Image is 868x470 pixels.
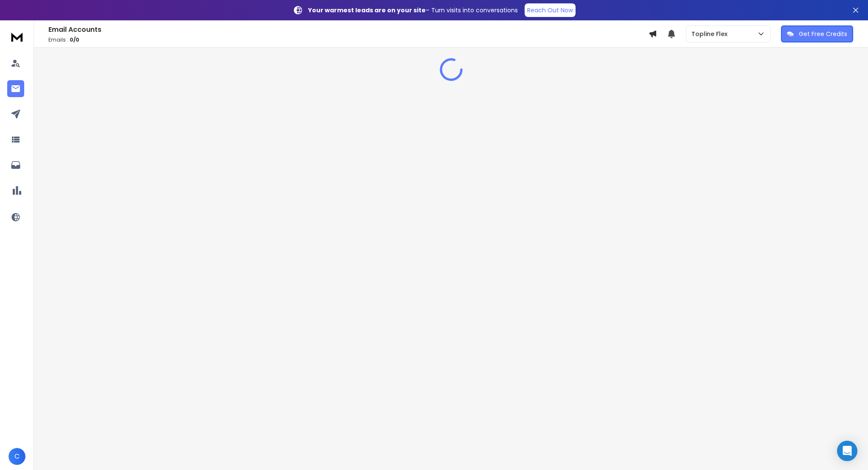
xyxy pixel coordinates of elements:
[70,36,79,43] span: 0 / 0
[799,30,847,38] p: Get Free Credits
[837,441,857,461] div: Open Intercom Messenger
[525,3,576,17] a: Reach Out Now
[308,6,426,14] strong: Your warmest leads are on your site
[308,6,518,14] p: – Turn visits into conversations
[48,25,649,35] h1: Email Accounts
[48,36,649,43] p: Emails :
[527,6,573,14] p: Reach Out Now
[8,448,25,465] button: C
[691,30,731,38] p: Topline Flex
[8,29,25,45] img: logo
[781,25,853,42] button: Get Free Credits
